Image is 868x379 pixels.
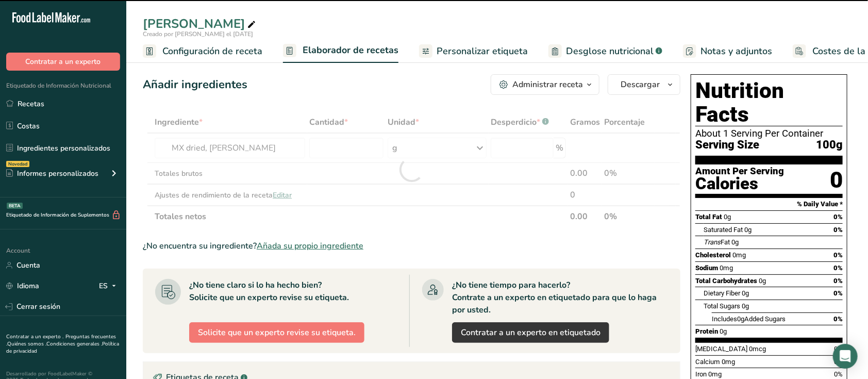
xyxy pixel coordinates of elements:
span: 0% [833,277,843,285]
button: Administrar receta [491,74,599,95]
span: 0g [724,213,731,221]
span: Elaborador de recetas [303,43,398,57]
span: Desglose nutricional [566,44,654,58]
button: Contratar a un experto [6,53,120,71]
span: 0% [833,289,843,297]
div: ES [99,280,120,292]
span: Serving Size [695,139,759,152]
button: Solicite que un experto revise su etiqueta. [189,322,364,343]
span: Total Carbohydrates [695,277,757,285]
a: Contratar a un experto . [6,333,63,340]
div: ¿No tiene tiempo para hacerlo? Contrate a un experto en etiquetado para que lo haga por usted. [452,279,668,316]
span: 0% [833,264,843,272]
a: Configuración de receta [143,40,262,63]
span: 0mg [708,370,722,378]
a: Política de privacidad [6,340,119,355]
a: Contratar a un experto en etiquetado [452,322,609,343]
span: 0g [720,327,727,335]
span: 0g [744,226,752,234]
span: Configuración de receta [162,44,262,58]
span: 0g [742,289,749,297]
span: Saturated Fat [704,226,743,234]
div: [PERSON_NAME] [143,14,258,33]
span: Total Sugars [704,302,740,310]
span: 0g [731,238,739,246]
span: 0% [833,251,843,259]
span: Solicite que un experto revise su etiqueta. [198,326,356,339]
span: Personalizar etiqueta [437,44,528,58]
span: Añada su propio ingrediente [257,240,363,252]
a: Condiciones generales . [46,340,102,348]
span: 0% [833,315,843,323]
span: Includes Added Sugars [712,315,786,323]
div: BETA [7,203,23,209]
span: Cholesterol [695,251,731,259]
i: Trans [704,238,721,246]
a: Preguntas frecuentes . [6,333,116,348]
span: 0mg [720,264,733,272]
span: 0mcg [749,345,766,353]
div: 0 [830,167,843,194]
span: 100g [816,139,843,152]
span: Protein [695,327,718,335]
span: 0% [833,226,843,234]
span: 0g [759,277,766,285]
a: Elaborador de recetas [283,39,398,63]
a: Desglose nutricional [548,40,662,63]
span: Fat [704,238,730,246]
span: [MEDICAL_DATA] [695,345,747,353]
h1: Nutrition Facts [695,79,843,126]
div: Novedad [6,161,29,167]
span: Dietary Fiber [704,289,740,297]
span: 0g [742,302,749,310]
button: Descargar [608,74,680,95]
div: Añadir ingredientes [143,76,247,93]
span: Sodium [695,264,718,272]
section: % Daily Value * [695,198,843,210]
div: ¿No tiene claro si lo ha hecho bien? Solicite que un experto revise su etiqueta. [189,279,349,304]
div: Calories [695,176,784,191]
span: Calcium [695,358,720,366]
span: 0% [834,370,843,378]
span: 0mg [732,251,746,259]
span: 0% [833,213,843,221]
a: Quiénes somos . [7,340,46,348]
span: 0mg [722,358,735,366]
a: Notas y adjuntos [683,40,772,63]
span: Creado por [PERSON_NAME] el [DATE] [143,30,253,38]
span: Iron [695,370,707,378]
a: Personalizar etiqueta [419,40,528,63]
div: Amount Per Serving [695,167,784,176]
div: Open Intercom Messenger [833,344,858,369]
a: Idioma [6,277,39,295]
div: ¿No encuentra su ingrediente? [143,240,680,252]
span: Total Fat [695,213,722,221]
span: 0g [737,315,744,323]
span: Notas y adjuntos [700,44,772,58]
div: Informes personalizados [6,168,98,179]
div: About 1 Serving Per Container [695,128,843,139]
div: Administrar receta [512,78,583,91]
span: Descargar [621,78,660,91]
